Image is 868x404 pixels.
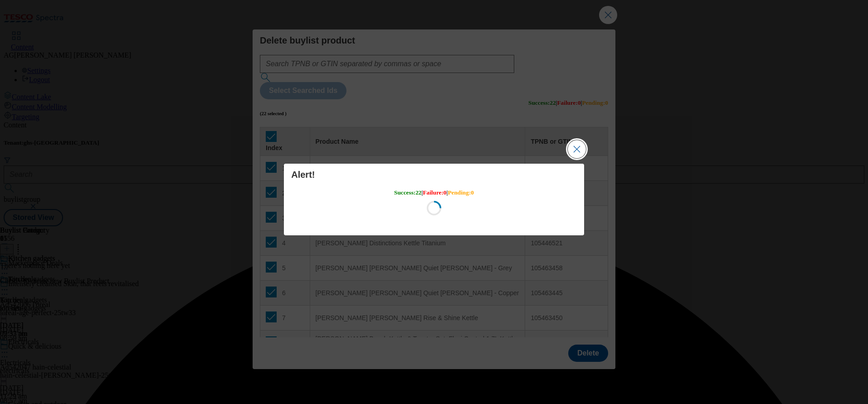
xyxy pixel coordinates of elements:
div: Modal [284,164,584,235]
h5: | | [394,189,474,196]
span: Success : 22 [394,189,421,196]
span: Pending : 0 [448,189,474,196]
span: Failure : 0 [423,189,446,196]
h4: Alert! [291,169,577,180]
button: Close Modal [568,140,586,158]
